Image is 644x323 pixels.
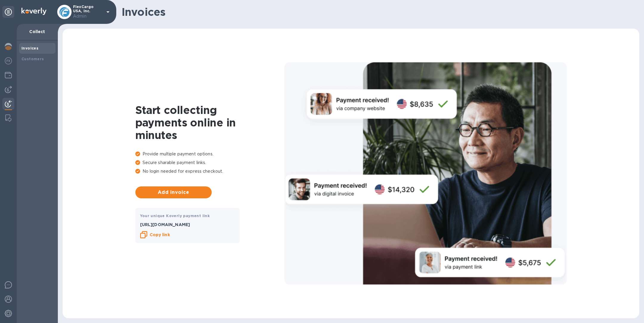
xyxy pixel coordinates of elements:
button: Add invoice [135,186,212,198]
b: Copy link [150,232,170,237]
h1: Invoices [122,6,634,18]
p: Provide multiple payment options. [135,151,284,157]
span: Add invoice [140,189,207,196]
p: Secure sharable payment links. [135,160,284,166]
h1: Start collecting payments online in minutes [135,104,284,141]
p: Admin [73,13,103,19]
b: Your unique Koverly payment link [140,214,210,218]
img: Wallets [5,72,12,79]
img: Logo [21,8,47,15]
p: No login needed for express checkout. [135,168,284,174]
b: Customers [21,57,44,61]
img: Foreign exchange [5,57,12,64]
p: FlexCargo USA, Inc. [73,5,103,19]
p: Collect [21,29,53,35]
div: Unpin categories [2,6,14,18]
p: [URL][DOMAIN_NAME] [140,222,235,228]
b: Invoices [21,46,38,50]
